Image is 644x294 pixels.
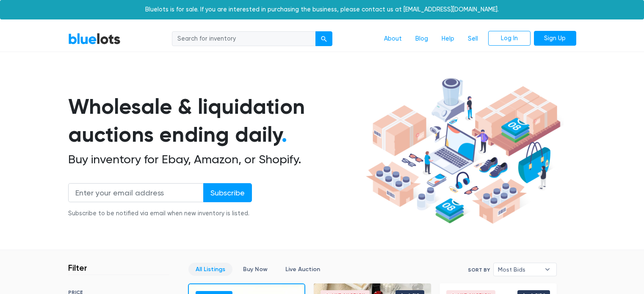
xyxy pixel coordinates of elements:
a: Live Auction [278,263,327,276]
h3: Filter [68,263,87,273]
a: Buy Now [236,263,275,276]
div: Subscribe to be notified via email when new inventory is listed. [68,209,252,218]
a: BlueLots [68,33,121,45]
a: Blog [409,31,435,47]
a: Help [435,31,461,47]
img: hero-ee84e7d0318cb26816c560f6b4441b76977f77a177738b4e94f68c95b2b83dbb.png [363,74,564,228]
input: Search for inventory [172,31,316,47]
label: Sort By [468,266,490,274]
a: About [377,31,409,47]
input: Enter your email address [68,183,204,202]
h2: Buy inventory for Ebay, Amazon, or Shopify. [68,152,363,167]
h1: Wholesale & liquidation auctions ending daily [68,93,363,149]
span: Most Bids [498,263,540,276]
a: Log In [488,31,531,46]
a: All Listings [188,263,232,276]
a: Sell [461,31,485,47]
b: ▾ [539,263,556,276]
a: Sign Up [534,31,576,46]
input: Subscribe [203,183,252,202]
span: . [282,122,287,147]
